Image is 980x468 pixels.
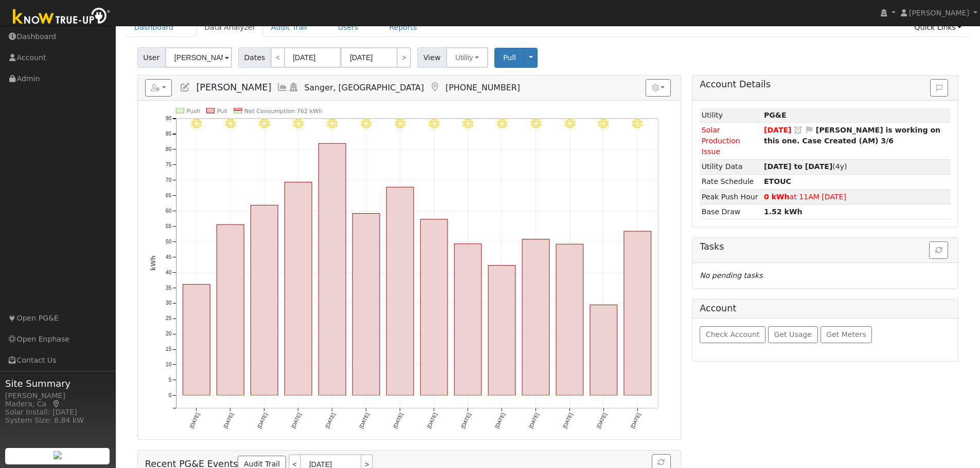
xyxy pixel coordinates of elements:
[196,82,271,92] span: [PERSON_NAME]
[166,131,172,137] text: 85
[700,204,762,219] td: Base Draw
[166,239,172,245] text: 50
[318,143,346,395] rect: onclick=""
[352,214,380,396] rect: onclick=""
[930,79,948,97] button: Issue History
[137,47,166,68] span: User
[764,126,940,145] strong: [PERSON_NAME] is working on this one. Case Created (AM) 3/6
[251,205,278,396] rect: onclick=""
[624,231,651,395] rect: onclick=""
[168,392,171,398] text: 0
[165,47,232,68] input: Select a User
[166,208,172,214] text: 60
[5,390,110,401] div: [PERSON_NAME]
[183,285,210,396] rect: onclick=""
[166,285,172,291] text: 35
[562,412,574,429] text: [DATE]
[5,407,110,418] div: Solar Install: [DATE]
[906,18,969,37] a: Quick Links
[530,119,541,129] i: 8/16 - Clear
[166,193,172,198] text: 65
[305,83,424,92] span: Sanger, [GEOGRAPHIC_DATA]
[188,412,200,429] text: [DATE]
[386,187,414,395] rect: onclick=""
[700,159,762,174] td: Utility Data
[256,412,268,429] text: [DATE]
[51,400,61,408] a: Map
[166,146,172,152] text: 80
[5,377,110,390] span: Site Summary
[361,119,371,129] i: 8/11 - Clear
[929,241,948,259] button: Refresh
[166,362,172,368] text: 10
[166,316,172,322] text: 25
[460,412,472,429] text: [DATE]
[630,412,642,429] text: [DATE]
[166,116,172,122] text: 90
[429,82,440,92] a: Map
[764,162,832,171] strong: [DATE] to [DATE]
[166,301,172,306] text: 30
[358,412,370,429] text: [DATE]
[446,83,520,92] span: [PHONE_NUMBER]
[166,347,172,352] text: 15
[821,326,872,344] button: Get Meters
[5,399,110,409] div: Madera, Ca
[166,177,172,183] text: 70
[556,244,583,395] rect: onclick=""
[217,108,227,115] text: Pull
[764,162,847,171] span: (4y)
[700,241,951,252] h5: Tasks
[768,326,818,344] button: Get Usage
[700,303,736,313] h5: Account
[426,412,438,429] text: [DATE]
[764,177,791,185] strong: V
[454,244,482,396] rect: onclick=""
[826,330,866,339] span: Get Meters
[397,47,411,68] a: >
[327,119,337,129] i: 8/10 - Clear
[8,6,116,29] img: Know True-Up
[166,270,172,275] text: 40
[166,223,172,229] text: 55
[706,330,760,339] span: Check Account
[150,255,157,271] text: kWh
[290,412,302,429] text: [DATE]
[395,119,405,129] i: 8/12 - Clear
[166,331,172,337] text: 20
[127,18,182,37] a: Dashboard
[774,330,812,339] span: Get Usage
[429,119,439,129] i: 8/13 - Clear
[180,82,191,92] a: Edit User (10370)
[197,18,263,37] a: Data Analyzer
[700,271,762,279] i: No pending tasks
[909,9,969,17] span: [PERSON_NAME]
[5,415,110,426] div: System Size: 8.84 kW
[503,53,516,62] span: Pull
[191,119,202,129] i: 8/06 - Clear
[463,119,473,129] i: 8/14 - Clear
[382,18,425,37] a: Reports
[494,412,506,429] text: [DATE]
[700,174,762,189] td: Rate Schedule
[259,119,270,129] i: 8/08 - Clear
[497,119,507,129] i: 8/15 - Clear
[293,119,304,129] i: 8/09 - Clear
[528,412,540,429] text: [DATE]
[263,18,315,37] a: Audit Trail
[700,108,762,123] td: Utility
[284,182,312,396] rect: onclick=""
[166,162,172,167] text: 75
[632,119,643,129] i: 8/19 - Clear
[794,126,803,134] a: Snooze this issue
[762,189,951,204] td: at 11AM [DATE]
[764,111,787,119] strong: ID: 8790606, authorized: 05/05/23
[598,119,609,129] i: 8/18 - Clear
[330,18,366,37] a: Users
[271,47,285,68] a: <
[700,189,762,204] td: Peak Push Hour
[225,119,236,129] i: 8/07 - Clear
[392,412,404,429] text: [DATE]
[217,224,244,395] rect: onclick=""
[522,239,549,396] rect: onclick=""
